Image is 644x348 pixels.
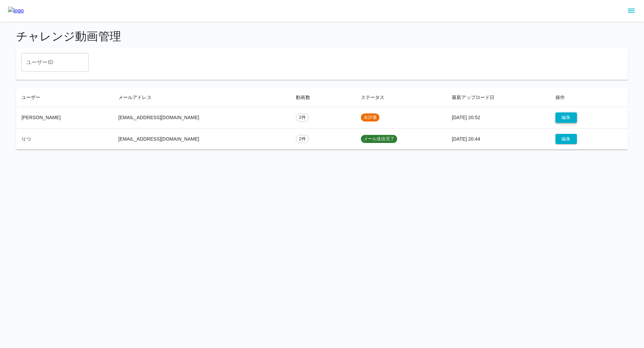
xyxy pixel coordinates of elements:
button: 編集 [555,112,577,123]
span: 未評価 [361,114,379,121]
th: 動画数 [290,88,356,107]
span: 2件 [296,114,309,121]
td: [DATE] 20:52 [446,107,550,128]
td: [DATE] 20:44 [446,128,550,150]
button: 編集 [555,134,577,144]
th: ステータス [356,88,446,107]
td: [EMAIL_ADDRESS][DOMAIN_NAME] [113,107,291,128]
button: sidemenu [626,5,637,16]
h4: チャレンジ動画管理 [16,30,628,44]
th: メールアドレス [113,88,291,107]
th: 操作 [550,88,628,107]
th: ユーザー [16,88,113,107]
span: メール送信完了 [361,136,397,142]
td: [EMAIL_ADDRESS][DOMAIN_NAME] [113,128,291,150]
td: [PERSON_NAME] [16,107,113,128]
td: りつ [16,128,113,150]
img: logo [8,7,24,15]
th: 最新アップロード日 [446,88,550,107]
span: 2件 [296,136,309,142]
